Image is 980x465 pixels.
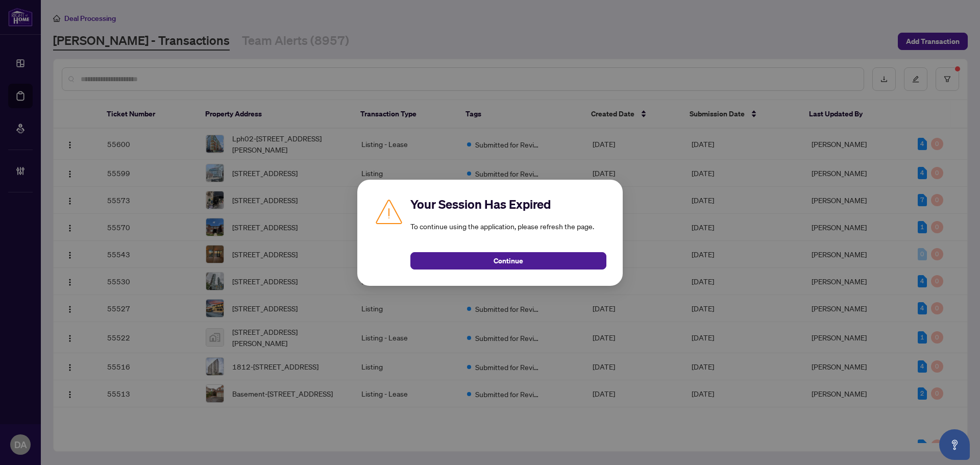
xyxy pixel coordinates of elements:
[410,252,606,270] button: Continue
[410,196,606,212] h2: Your Session Has Expired
[410,196,606,270] div: To continue using the application, please refresh the page.
[374,196,404,227] img: Caution icon
[939,429,970,460] button: Open asap
[494,253,523,269] span: Continue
